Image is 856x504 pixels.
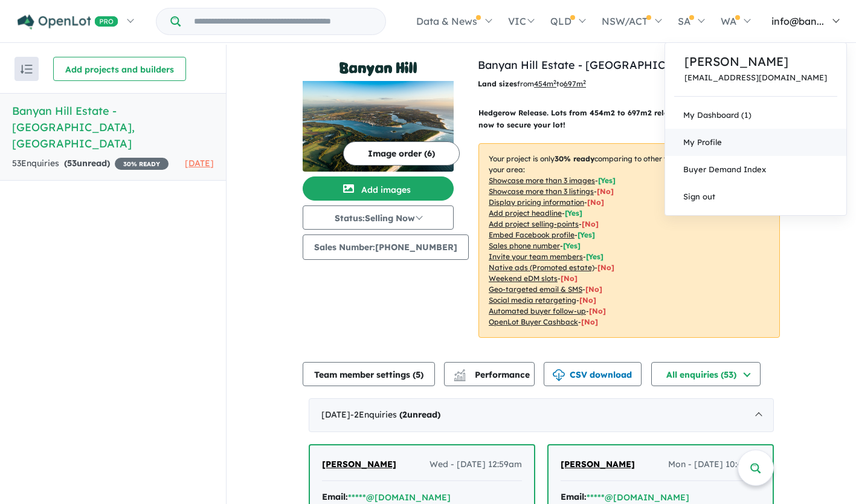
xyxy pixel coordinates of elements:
[322,459,396,470] span: [PERSON_NAME]
[430,457,522,472] span: Wed - [DATE] 12:59am
[18,15,118,30] img: Openlot PRO Logo White
[665,129,846,156] a: My Profile
[489,306,586,315] u: Automated buyer follow-up
[489,317,578,326] u: OpenLot Buyer Cashback
[684,53,827,71] a: [PERSON_NAME]
[489,230,574,239] u: Embed Facebook profile
[597,263,614,272] span: [No]
[489,198,584,207] u: Display pricing information
[683,137,722,147] span: My Profile
[582,219,599,228] span: [ No ]
[303,362,435,386] button: Team member settings (5)
[561,457,635,472] a: [PERSON_NAME]
[578,230,595,239] span: [ Yes ]
[303,234,469,260] button: Sales Number:[PHONE_NUMBER]
[561,274,578,283] span: [No]
[563,241,581,250] span: [ Yes ]
[489,241,560,250] u: Sales phone number
[553,79,556,85] sup: 2
[402,409,407,420] span: 2
[12,103,214,152] h5: Banyan Hill Estate - [GEOGRAPHIC_DATA] , [GEOGRAPHIC_DATA]
[303,205,454,230] button: Status:Selling Now
[303,176,454,201] button: Add images
[489,296,576,305] u: Social media retargeting
[478,78,667,90] p: from
[489,274,558,283] u: Weekend eDM slots
[478,107,780,132] p: Hedgerow Release. Lots from 454m2 to 697m2 releasing on [DATE]. Register now to secure your lot!
[489,208,562,218] u: Add project headline
[454,373,466,381] img: bar-chart.svg
[303,81,454,172] img: Banyan Hill Estate - Cumbalum
[444,362,535,386] button: Performance
[583,79,586,85] sup: 2
[581,317,598,326] span: [No]
[665,183,846,210] a: Sign out
[771,15,824,27] span: info@ban...
[489,285,582,294] u: Geo-targeted email & SMS
[534,79,556,88] u: 454 m
[489,252,583,261] u: Invite your team members
[343,141,460,166] button: Image order (6)
[12,157,169,171] div: 53 Enquir ies
[489,263,594,272] u: Native ads (Promoted estate)
[322,491,348,502] strong: Email:
[53,57,186,81] button: Add projects and builders
[553,369,565,381] img: download icon
[478,79,517,88] b: Land sizes
[21,65,33,74] img: sort.svg
[684,73,827,82] a: [EMAIL_ADDRESS][DOMAIN_NAME]
[589,306,606,315] span: [No]
[489,187,594,196] u: Showcase more than 3 listings
[598,176,616,185] span: [ Yes ]
[665,102,846,129] a: My Dashboard (1)
[597,187,614,196] span: [ No ]
[350,409,440,420] span: - 2 Enquir ies
[561,491,587,502] strong: Email:
[556,79,586,88] span: to
[489,219,579,228] u: Add project selling-points
[586,252,603,261] span: [ Yes ]
[561,459,635,470] span: [PERSON_NAME]
[565,208,582,218] span: [ Yes ]
[67,158,77,169] span: 53
[416,369,420,380] span: 5
[579,296,596,305] span: [No]
[309,398,774,432] div: [DATE]
[555,154,594,163] b: 30 % ready
[478,143,780,338] p: Your project is only comparing to other top-performing projects in your area: - - - - - - - - - -...
[64,158,110,169] strong: ( unread)
[668,457,761,472] span: Mon - [DATE] 10:46am
[651,362,761,386] button: All enquiries (53)
[587,198,604,207] span: [ No ]
[665,156,846,183] a: Buyer Demand Index
[585,285,602,294] span: [No]
[322,457,396,472] a: [PERSON_NAME]
[478,58,705,72] a: Banyan Hill Estate - [GEOGRAPHIC_DATA]
[303,57,454,172] a: Banyan Hill Estate - Cumbalum LogoBanyan Hill Estate - Cumbalum
[455,369,530,380] span: Performance
[399,409,440,420] strong: ( unread)
[544,362,642,386] button: CSV download
[115,158,169,170] span: 30 % READY
[489,176,595,185] u: Showcase more than 3 images
[185,158,214,169] span: [DATE]
[564,79,586,88] u: 697 m
[454,369,465,376] img: line-chart.svg
[307,62,449,76] img: Banyan Hill Estate - Cumbalum Logo
[183,8,383,34] input: Try estate name, suburb, builder or developer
